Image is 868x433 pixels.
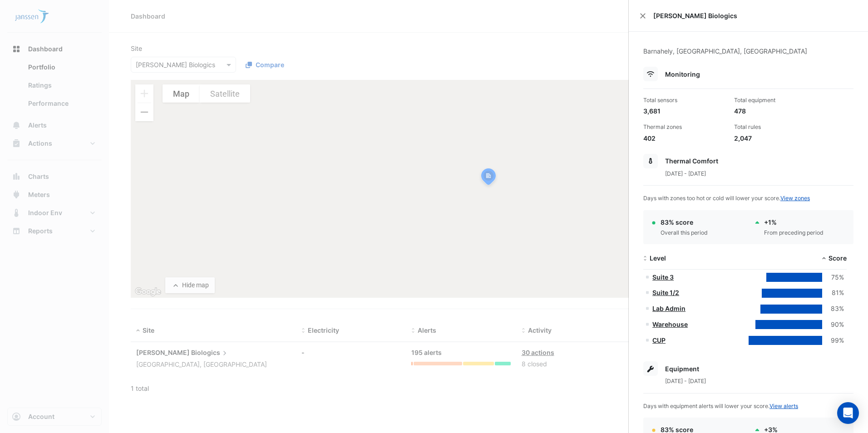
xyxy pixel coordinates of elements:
[665,70,700,78] span: Monitoring
[734,106,818,116] div: 478
[643,195,810,202] span: Days with zones too hot or cold will lower your score.
[640,13,646,19] button: Close
[665,378,706,384] span: [DATE] - [DATE]
[652,305,686,312] a: Lab Admin
[822,288,844,298] div: 81%
[661,229,708,237] div: Overall this period
[652,273,674,281] a: Suite 3
[643,106,727,116] div: 3,681
[643,123,727,131] div: Thermal zones
[764,217,824,227] div: + 1%
[829,254,847,262] span: Score
[822,272,844,283] div: 75%
[652,289,679,296] a: Suite 1/2
[837,402,859,424] div: Open Intercom Messenger
[665,365,699,373] span: Equipment
[780,195,810,202] a: View zones
[665,157,718,165] span: Thermal Comfort
[643,133,727,143] div: 402
[652,320,688,328] a: Warehouse
[734,96,818,104] div: Total equipment
[643,96,727,104] div: Total sensors
[734,123,818,131] div: Total rules
[643,46,853,67] div: Barnahely, [GEOGRAPHIC_DATA], [GEOGRAPHIC_DATA]
[822,304,844,314] div: 83%
[643,403,798,409] span: Days with equipment alerts will lower your score.
[650,254,666,262] span: Level
[769,403,798,409] a: View alerts
[822,335,844,346] div: 99%
[764,229,824,237] div: From preceding period
[653,11,857,20] span: [PERSON_NAME] Biologics
[661,217,708,227] div: 83% score
[652,336,666,344] a: CUP
[665,170,706,177] span: [DATE] - [DATE]
[734,133,818,143] div: 2,047
[822,320,844,330] div: 90%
